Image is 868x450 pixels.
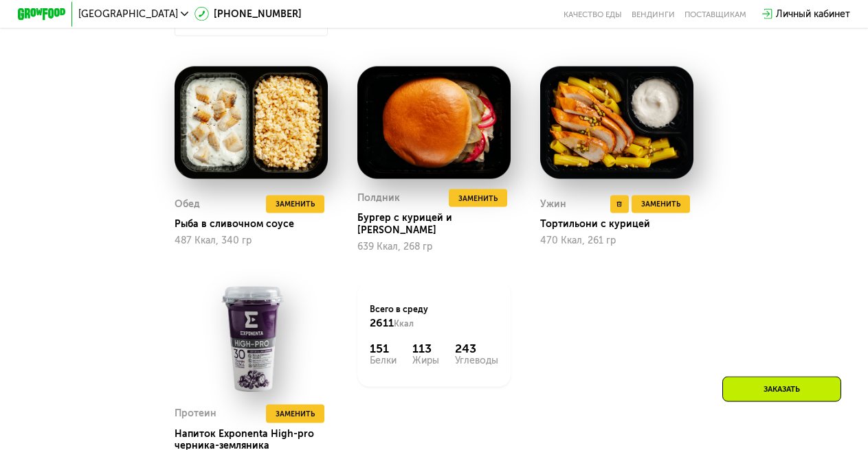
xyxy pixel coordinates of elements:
[194,7,302,21] a: [PHONE_NUMBER]
[175,218,337,230] div: Рыба в сливочном соусе
[632,196,690,213] button: Заменить
[455,356,498,366] div: Углеводы
[266,405,324,423] button: Заменить
[394,318,414,329] span: Ккал
[276,198,315,211] span: Заменить
[175,405,216,423] div: Протеин
[266,196,324,213] button: Заменить
[540,218,702,230] div: Тортильони с курицей
[632,10,675,19] a: Вендинги
[776,7,850,21] div: Личный кабинет
[357,212,520,236] div: Бургер с курицей и [PERSON_NAME]
[564,10,622,19] a: Качество еды
[412,342,439,356] div: 113
[370,316,394,329] span: 2611
[455,342,498,356] div: 243
[175,235,327,246] div: 487 Ккал, 340 гр
[370,303,498,330] div: Всего в среду
[722,377,841,402] div: Заказать
[175,196,200,213] div: Обед
[412,356,439,366] div: Жиры
[370,342,397,356] div: 151
[357,241,510,252] div: 639 Ккал, 268 гр
[685,10,746,19] div: поставщикам
[276,408,315,421] span: Заменить
[370,356,397,366] div: Белки
[540,235,693,246] div: 470 Ккал, 261 гр
[540,196,566,213] div: Ужин
[78,10,178,19] span: [GEOGRAPHIC_DATA]
[641,198,680,211] span: Заменить
[449,189,507,207] button: Заменить
[458,193,498,205] span: Заменить
[357,189,400,207] div: Полдник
